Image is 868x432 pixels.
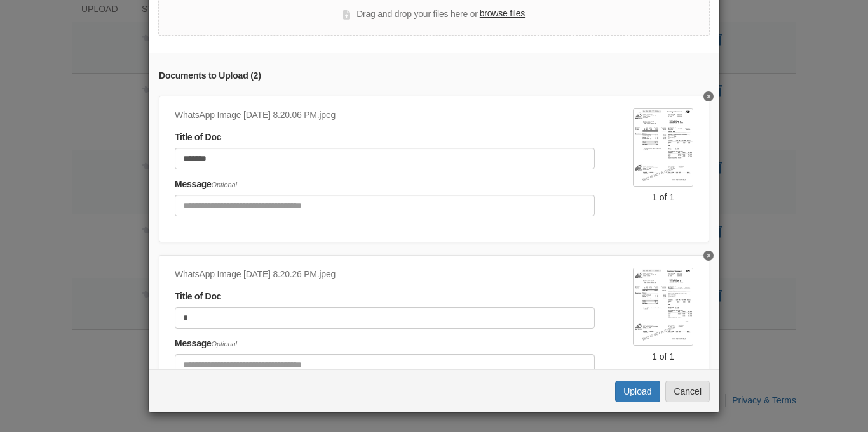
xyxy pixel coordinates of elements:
div: Documents to Upload ( 2 ) [159,69,709,83]
input: Include any comments on this document [175,195,595,216]
img: WhatsApp Image 2025-09-06 at 8.20.26 PM.jpeg [633,268,693,345]
button: Upload [615,381,660,402]
span: Optional [212,181,237,188]
div: WhatsApp Image [DATE] 8.20.26 PM.jpeg [175,268,595,282]
label: Message [175,178,237,192]
button: Delete 2 [703,251,714,261]
img: WhatsApp Image 2025-09-06 at 8.20.06 PM.jpeg [633,108,693,186]
div: 1 of 1 [633,350,693,363]
input: Document Title [175,148,595,169]
input: Include any comments on this document [175,354,595,376]
div: Drag and drop your files here or [343,7,525,22]
span: Optional [212,340,237,348]
label: Message [175,337,237,351]
div: 1 of 1 [633,191,693,204]
label: browse files [480,7,525,21]
button: Cancel [665,381,710,402]
label: Title of Doc [175,131,221,145]
button: Delete mission [703,91,714,101]
label: Title of Doc [175,290,221,304]
div: WhatsApp Image [DATE] 8.20.06 PM.jpeg [175,108,595,122]
input: Document Title [175,307,595,329]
